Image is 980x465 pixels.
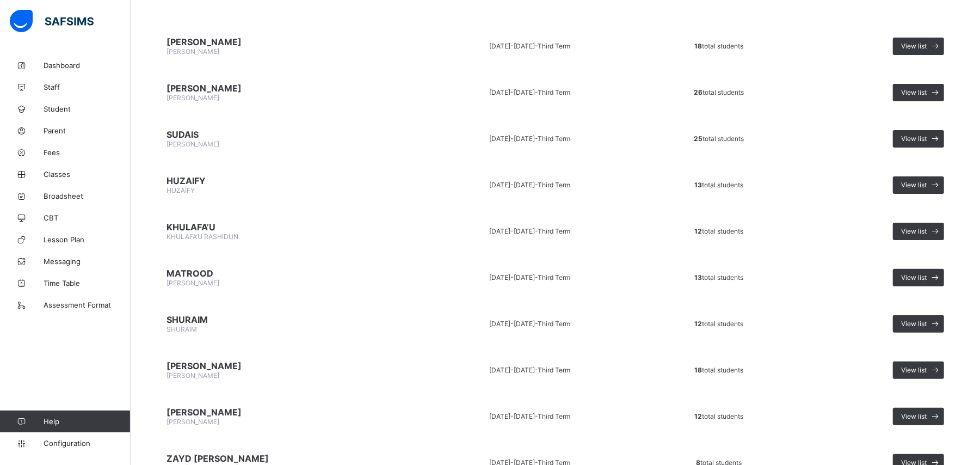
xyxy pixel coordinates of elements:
[694,366,702,374] b: 18
[538,227,570,235] span: Third Term
[694,412,702,420] b: 12
[44,126,131,135] span: Parent
[901,227,927,235] span: View list
[901,412,927,420] span: View list
[489,134,538,143] span: [DATE]-[DATE] -
[10,10,94,33] img: safsims
[694,366,743,374] span: total students
[489,320,538,328] span: [DATE]-[DATE] -
[538,412,570,420] span: Third Term
[694,273,702,282] b: 13
[489,88,538,96] span: [DATE]-[DATE] -
[167,407,404,418] span: [PERSON_NAME]
[694,181,743,189] span: total students
[901,134,927,143] span: View list
[901,273,927,282] span: View list
[694,134,702,143] b: 25
[167,371,219,380] span: [PERSON_NAME]
[44,257,131,266] span: Messaging
[167,129,404,140] span: SUDAIS
[44,148,131,157] span: Fees
[167,453,404,464] span: ZAYD [PERSON_NAME]
[694,134,744,143] span: total students
[44,417,130,426] span: Help
[167,325,197,333] span: SHURAIM
[167,175,404,186] span: HUZAIFY
[694,181,702,189] b: 13
[44,83,131,91] span: Staff
[694,88,702,96] b: 26
[538,366,570,374] span: Third Term
[538,181,570,189] span: Third Term
[489,227,538,235] span: [DATE]-[DATE] -
[694,273,743,282] span: total students
[44,105,131,113] span: Student
[167,360,404,371] span: [PERSON_NAME]
[44,235,131,244] span: Lesson Plan
[538,134,570,143] span: Third Term
[167,83,404,94] span: [PERSON_NAME]
[694,42,743,50] span: total students
[901,88,927,96] span: View list
[167,140,219,148] span: [PERSON_NAME]
[538,273,570,282] span: Third Term
[694,227,743,235] span: total students
[694,227,702,235] b: 12
[489,412,538,420] span: [DATE]-[DATE] -
[44,170,131,179] span: Classes
[167,186,195,194] span: HUZAIFY
[167,233,238,241] span: KHULAFA’U RASHIDUN
[44,192,131,200] span: Broadsheet
[901,366,927,374] span: View list
[694,320,743,328] span: total students
[538,88,570,96] span: Third Term
[167,279,219,287] span: [PERSON_NAME]
[167,36,404,47] span: [PERSON_NAME]
[167,47,219,56] span: [PERSON_NAME]
[44,213,131,222] span: CBT
[167,94,219,102] span: [PERSON_NAME]
[694,88,744,96] span: total students
[901,42,927,50] span: View list
[167,314,404,325] span: SHURAIM
[694,320,702,328] b: 12
[901,320,927,328] span: View list
[167,418,219,426] span: [PERSON_NAME]
[694,42,702,50] b: 18
[44,61,131,70] span: Dashboard
[489,366,538,374] span: [DATE]-[DATE] -
[44,279,131,287] span: Time Table
[44,439,130,448] span: Configuration
[694,412,743,420] span: total students
[44,301,131,309] span: Assessment Format
[489,42,538,50] span: [DATE]-[DATE] -
[489,273,538,282] span: [DATE]-[DATE] -
[538,320,570,328] span: Third Term
[167,268,404,279] span: MATROOD
[901,181,927,189] span: View list
[489,181,538,189] span: [DATE]-[DATE] -
[167,222,404,233] span: KHULAFA’U
[538,42,570,50] span: Third Term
